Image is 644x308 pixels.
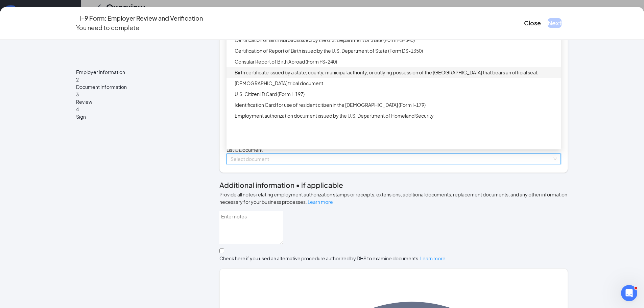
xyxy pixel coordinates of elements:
[420,255,446,261] a: Learn more
[524,18,541,28] button: Close
[76,68,199,76] span: Employer Information
[621,285,637,301] iframe: Intercom live chat
[219,255,446,262] div: Check here if you used an alternative procedure authorized by DHS to examine documents.
[235,112,557,119] div: Employment authorization document issued by the U.S. Department of Homeland Security
[76,113,199,120] span: Sign
[235,79,557,87] div: [DEMOGRAPHIC_DATA] tribal document
[76,106,79,112] span: 4
[79,14,203,23] h4: I-9 Form: Employer Review and Verification
[235,69,557,76] div: Birth certificate issued by a state, county, municipal authority, or outlying possession of the [...
[308,199,333,205] a: Learn more
[235,58,557,65] div: Consular Report of Birth Abroad (Form FS-240)
[219,191,567,205] span: Provide all notes relating employment authorization stamps or receipts, extensions, additional do...
[76,83,199,91] span: Document Information
[76,91,79,97] span: 3
[548,18,562,28] button: Next
[76,98,199,105] span: Review
[235,36,557,44] div: Certification of Birth Abroad issued by the U.S. Department of State (Form FS-545)
[235,90,557,98] div: U.S. Citizen ID Card (Form I-197)
[235,101,557,109] div: Identification Card for use of resident citizen in the [DEMOGRAPHIC_DATA] (Form I-179)
[76,23,203,32] p: You need to complete
[294,181,343,190] span: • if applicable
[226,147,263,153] span: List C Document
[76,76,79,82] span: 2
[219,181,294,190] span: Additional information
[235,47,557,54] div: Certification of Report of Birth issued by the U.S. Department of State (Form DS-1350)
[219,248,224,253] input: Check here if you used an alternative procedure authorized by DHS to examine documents. Learn more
